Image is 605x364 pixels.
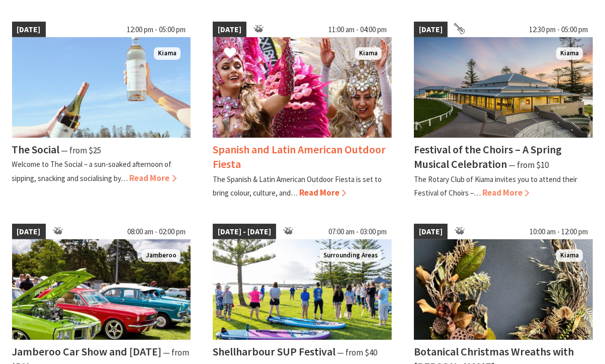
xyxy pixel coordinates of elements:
p: The Spanish & Latin American Outdoor Fiesta is set to bring colour, culture, and… [213,174,382,198]
span: Read More [482,187,529,198]
span: Kiama [556,249,583,262]
img: Botanical Wreath [414,239,593,340]
span: Kiama [154,47,181,60]
img: Jodie Edwards Welcome to Country [213,239,392,340]
h4: Festival of the Choirs – A Spring Musical Celebration [414,142,562,171]
p: The Rotary Club of Kiama invites you to attend their Festival of Choirs –… [414,174,577,198]
span: Surrounding Areas [319,249,382,262]
span: [DATE] [12,22,46,38]
span: ⁠— from $40 [337,347,377,358]
span: Jamberoo [142,249,181,262]
span: [DATE] [12,224,46,240]
span: ⁠— from $25 [61,145,102,156]
h4: Spanish and Latin American Outdoor Fiesta [213,142,386,171]
img: Dancers in jewelled pink and silver costumes with feathers, holding their hands up while smiling [213,37,392,138]
span: 08:00 am - 02:00 pm [122,224,191,240]
span: ⁠— from $10 [508,159,549,170]
button: Click to Favourite Spanish and Latin American Outdoor Fiesta [214,37,246,71]
img: Jamberoo Car Show [12,239,191,340]
a: [DATE] 12:30 pm - 05:00 pm 2023 Festival of Choirs at the Kiama Pavilion Kiama Festival of the Ch... [414,22,593,200]
span: [DATE] [414,224,448,240]
span: 12:30 pm - 05:00 pm [524,22,593,38]
a: [DATE] 12:00 pm - 05:00 pm The Social Kiama The Social ⁠— from $25 Welcome to The Social – a sun-... [12,22,191,200]
h4: The Social [12,142,60,156]
h4: Shellharbour SUP Festival [213,344,335,358]
h4: Jamberoo Car Show and [DATE] [12,344,162,358]
img: 2023 Festival of Choirs at the Kiama Pavilion [414,37,593,138]
p: Welcome to The Social – a sun-soaked afternoon of sipping, snacking and socialising by… [12,159,172,183]
span: 10:00 am - 12:00 pm [525,224,593,240]
span: Kiama [355,47,382,60]
span: [DATE] [414,22,448,38]
span: 11:00 am - 04:00 pm [323,22,392,38]
span: 07:00 am - 03:00 pm [323,224,392,240]
a: [DATE] 11:00 am - 04:00 pm Dancers in jewelled pink and silver costumes with feathers, holding th... [213,22,392,200]
span: [DATE] [213,22,246,38]
span: 12:00 pm - 05:00 pm [122,22,191,38]
span: [DATE] - [DATE] [213,224,276,240]
img: The Social [12,37,191,138]
span: Kiama [556,47,583,60]
span: Read More [299,187,346,198]
span: Read More [130,172,177,184]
